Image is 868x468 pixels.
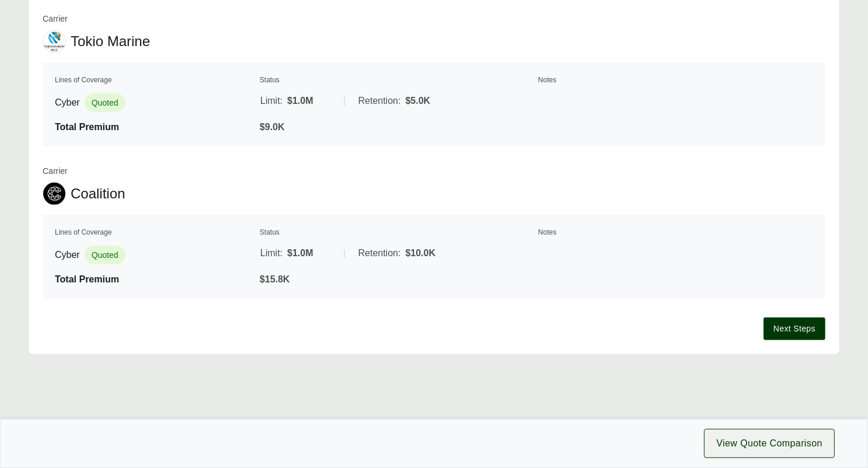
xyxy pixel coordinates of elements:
span: Quoted [85,93,126,112]
span: $1.0M [287,246,313,260]
span: Coalition [71,185,125,202]
button: Next Steps [764,317,825,340]
button: View Quote Comparison [704,429,835,458]
span: Total Premium [55,122,119,132]
span: Retention: [358,94,401,108]
th: Lines of Coverage [54,226,257,238]
span: $10.0K [406,246,436,260]
span: $9.0K [260,122,285,132]
span: Tokio Marine [71,33,150,50]
img: Coalition [43,183,65,205]
span: Carrier [43,165,125,177]
span: Carrier [43,13,150,25]
span: $5.0K [406,94,431,108]
th: Notes [538,74,814,86]
th: Status [259,226,535,238]
span: Limit: [260,246,283,260]
th: Notes [538,226,814,238]
span: | [343,248,346,258]
span: | [343,96,346,106]
span: Quoted [85,246,126,264]
span: Next Steps [773,323,815,335]
span: View Quote Comparison [716,436,822,450]
span: Total Premium [55,274,119,284]
span: Cyber [55,96,80,110]
span: Retention: [358,246,401,260]
span: $15.8K [260,274,290,284]
th: Lines of Coverage [54,74,257,86]
th: Status [259,74,535,86]
span: Limit: [260,94,283,108]
img: Tokio Marine [43,30,65,53]
span: Cyber [55,248,80,262]
span: $1.0M [287,94,313,108]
